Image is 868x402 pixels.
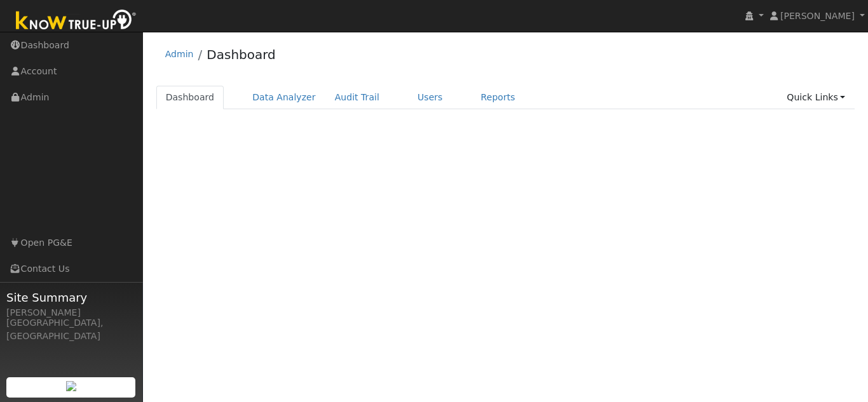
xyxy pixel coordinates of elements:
[325,86,389,109] a: Audit Trail
[10,7,143,36] img: Know True-Up
[6,289,136,306] span: Site Summary
[243,86,325,109] a: Data Analyzer
[6,316,136,343] div: [GEOGRAPHIC_DATA], [GEOGRAPHIC_DATA]
[471,86,525,109] a: Reports
[156,86,224,109] a: Dashboard
[408,86,452,109] a: Users
[780,11,855,21] span: [PERSON_NAME]
[207,47,276,62] a: Dashboard
[66,381,76,391] img: retrieve
[165,49,194,59] a: Admin
[6,306,136,319] div: [PERSON_NAME]
[777,86,855,109] a: Quick Links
